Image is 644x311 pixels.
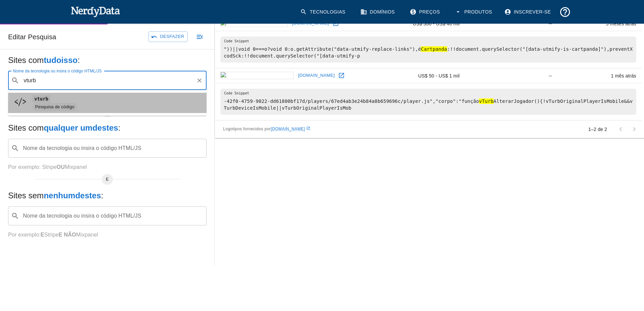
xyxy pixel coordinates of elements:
[298,73,335,78] font: [DOMAIN_NAME]
[8,55,44,65] font: Sites com
[92,123,118,132] font: destes
[8,33,56,41] font: Editar Pesquisa
[44,55,61,65] font: tudo
[76,232,98,238] font: Mixpanel
[35,104,74,109] font: Pesquisa de código
[464,9,492,15] font: Produtos
[514,9,551,15] font: Inscrever-se
[77,55,80,65] font: :
[106,177,109,182] font: E
[71,5,120,18] img: NerdyData.com
[8,232,41,238] font: Por exemplo:
[65,164,87,170] font: Mixpanel
[56,164,65,170] font: OU
[224,46,421,52] font: "))||void 0===o?void 0:o.getAttribute("data-utmify-replace-links"),é
[370,9,395,15] font: Domínios
[44,123,92,132] font: qualquer um
[75,191,101,200] font: destes
[8,123,44,132] font: Sites com
[500,3,556,21] a: Inscrever-se
[101,191,103,200] font: :
[611,73,636,79] font: 1 mês atrás
[606,21,636,26] font: 5 meses atrás
[336,70,347,81] a: Abra ozemphine.com em uma nova janela
[61,55,77,65] font: isso
[195,76,204,85] button: Claro
[224,98,633,111] font: AlterarJogador(){!vTurbOriginalPlayerIsMobile&&vTurbDeviceIsMobile||vTurbOriginalPlayerIsMob
[59,232,76,238] font: E NÃO
[223,127,271,131] font: Logotipos fornecidos por
[421,46,447,52] font: Cartpanda
[118,123,120,132] font: :
[451,3,497,21] button: Produtos
[8,164,56,170] font: Por exemplo: Stripe
[296,70,337,81] a: [DOMAIN_NAME]
[588,127,607,132] font: 1–2 de 2
[32,95,50,102] code: vturb
[419,9,440,15] font: Preços
[224,98,479,104] font: -42f0-4759-9022-dd61800bf17d/players/67ed4ab3e24b84a8b659696c/player.js","corpo":"função
[549,73,552,79] font: --
[44,232,59,238] font: Stripe
[13,69,102,73] font: Nome da tecnologia ou insira o código HTML/JS
[41,232,44,238] font: E
[356,3,400,21] a: Domínios
[271,127,305,131] a: [DOMAIN_NAME]
[556,3,574,21] button: Suporte e Documentação
[406,3,446,21] a: Preços
[160,34,184,39] font: Desfazer
[418,73,460,79] font: US$ 50 - US$ 1 mil
[220,72,294,79] img: ícone ozemphine.com
[148,31,188,42] button: Desfazer
[296,3,351,21] a: Tecnologias
[479,98,494,104] font: vTurb
[44,191,75,200] font: nenhum
[224,46,633,59] font: :!!document.querySelector("[data-utmify-is-cartpanda]"),preventXcodSck:!!document.querySelector("...
[8,191,44,200] font: Sites sem
[310,9,345,15] font: Tecnologias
